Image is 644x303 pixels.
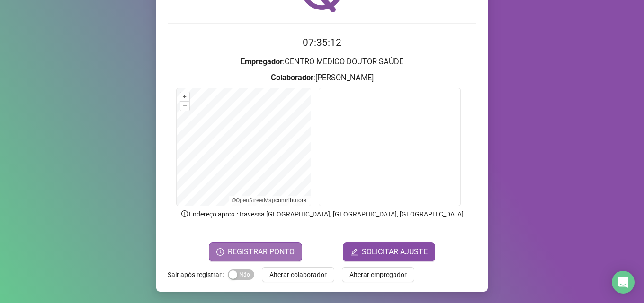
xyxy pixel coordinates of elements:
span: edit [350,248,358,256]
time: 07:35:12 [303,37,341,48]
span: REGISTRAR PONTO [228,246,295,258]
button: + [180,92,189,101]
label: Sair após registrar [168,267,228,282]
li: © contributors. [232,197,308,204]
button: editSOLICITAR AJUSTE [343,242,435,261]
span: SOLICITAR AJUSTE [362,246,428,258]
button: Alterar empregador [342,267,414,282]
span: clock-circle [216,248,224,256]
button: Alterar colaborador [262,267,334,282]
strong: Colaborador [271,73,313,82]
span: Alterar colaborador [269,269,327,280]
button: – [180,102,189,111]
a: OpenStreetMap [236,197,275,204]
h3: : [PERSON_NAME] [168,72,476,84]
h3: : CENTRO MEDICO DOUTOR SAÚDE [168,56,476,68]
span: Alterar empregador [349,269,407,280]
button: REGISTRAR PONTO [209,242,302,261]
span: info-circle [180,209,189,218]
p: Endereço aprox. : Travessa [GEOGRAPHIC_DATA], [GEOGRAPHIC_DATA], [GEOGRAPHIC_DATA] [168,209,476,219]
div: Open Intercom Messenger [612,271,635,294]
strong: Empregador [241,57,283,66]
